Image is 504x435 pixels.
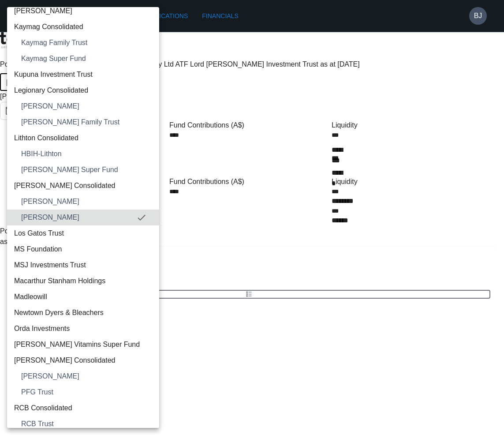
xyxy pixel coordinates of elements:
[21,371,152,382] span: [PERSON_NAME]
[14,22,152,32] span: Kaymag Consolidated
[14,355,152,366] span: [PERSON_NAME] Consolidated
[14,244,152,255] span: MS Foundation
[14,307,152,318] span: Newtown Dyers & Bleachers
[21,37,152,48] span: Kaymag Family Trust
[14,6,152,16] span: [PERSON_NAME]
[21,165,152,175] span: [PERSON_NAME] Super Fund
[14,276,152,286] span: Macarthur Stanham Holdings
[14,133,152,143] span: Lithton Consolidated
[14,292,152,302] span: Madleowill
[14,339,152,350] span: [PERSON_NAME] Vitamins Super Fund
[14,403,152,413] span: RCB Consolidated
[14,260,152,270] span: MSJ Investments Trust
[21,117,152,127] span: [PERSON_NAME] Family Trust
[14,85,152,96] span: Legionary Consolidated
[21,419,152,429] span: RCB Trust
[21,101,152,112] span: [PERSON_NAME]
[21,212,136,223] span: [PERSON_NAME]
[21,196,152,207] span: [PERSON_NAME]
[21,53,152,64] span: Kaymag Super Fund
[14,323,152,334] span: Orda Investments
[14,228,152,239] span: Los Gatos Trust
[14,180,152,191] span: [PERSON_NAME] Consolidated
[14,69,152,80] span: Kupuna Investment Trust
[21,149,152,159] span: HBIH-Lithton
[21,387,152,397] span: PFG Trust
